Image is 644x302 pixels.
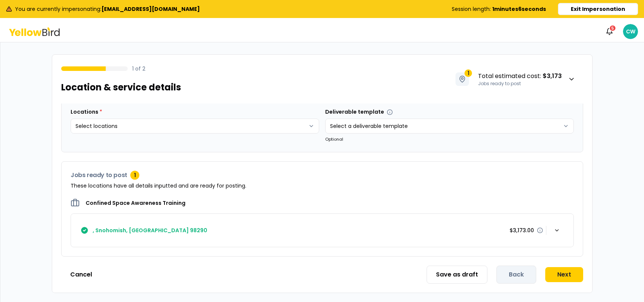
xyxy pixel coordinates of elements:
button: 5 [602,24,617,39]
button: , Snohomish, [GEOGRAPHIC_DATA] 98290$3,173.00 [71,214,573,247]
span: Total estimated cost : [478,72,562,81]
div: 1 [130,171,139,180]
p: These locations have all details inputted and are ready for posting. [71,182,574,189]
span: Select locations [75,122,118,130]
button: 1Total estimated cost: $3,173Jobs ready to post [448,64,583,95]
span: Jobs ready to post [478,81,521,87]
h4: , Snohomish, [GEOGRAPHIC_DATA] 98290 [93,227,207,234]
button: Cancel [61,267,101,282]
div: Session length: [452,5,546,13]
h2: Confined Space Awareness Training [86,199,186,207]
button: Exit Impersonation [558,3,638,15]
span: CW [623,24,638,39]
span: You are currently impersonating: [15,5,200,13]
h1: Location & service details [61,81,181,93]
button: Select locations [71,119,319,134]
h3: Jobs ready to post [71,171,574,180]
button: Save as draft [427,266,487,284]
div: 5 [609,25,616,32]
b: 1 minutes 6 seconds [492,5,546,13]
div: Confined Space Awareness Training [62,99,583,152]
label: Locations [71,108,102,116]
span: 1 [465,69,472,77]
span: Select a deliverable template [330,122,408,130]
strong: $3,173 [543,72,562,80]
label: Deliverable template [325,108,393,116]
p: 1 of 2 [132,65,145,72]
b: [EMAIL_ADDRESS][DOMAIN_NAME] [101,5,200,13]
small: Optional [325,136,343,142]
button: Select a deliverable template [325,119,574,134]
p: $3,173.00 [510,227,534,234]
button: Next [545,267,583,282]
